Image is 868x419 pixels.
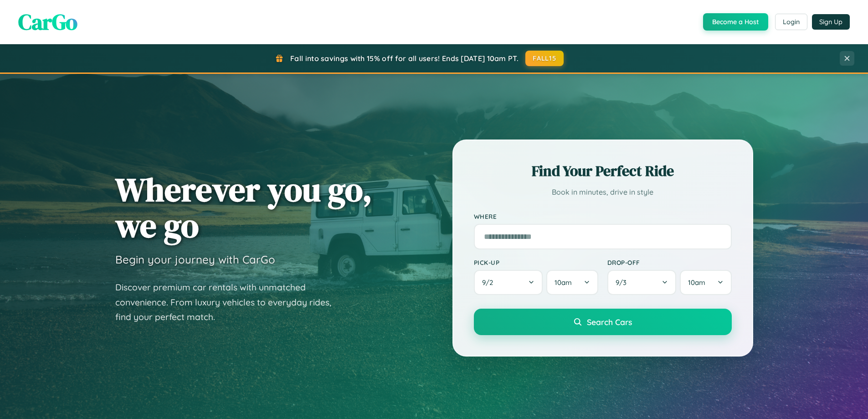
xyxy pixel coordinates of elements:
[474,270,543,295] button: 9/2
[474,259,598,266] label: Pick-up
[474,309,732,335] button: Search Cars
[115,171,372,243] h1: Wherever you go, we go
[607,259,732,266] label: Drop-off
[115,253,275,266] h3: Begin your journey with CarGo
[474,161,732,181] h2: Find Your Perfect Ride
[703,13,768,31] button: Become a Host
[688,278,705,287] span: 10am
[555,278,572,287] span: 10am
[290,54,519,63] span: Fall into savings with 15% off for all users! Ends [DATE] 10am PT.
[587,317,632,327] span: Search Cars
[546,270,598,295] button: 10am
[115,280,343,325] p: Discover premium car rentals with unmatched convenience. From luxury vehicles to everyday rides, ...
[18,7,77,37] span: CarGo
[474,212,732,220] label: Where
[680,270,731,295] button: 10am
[474,186,732,199] p: Book in minutes, drive in style
[525,51,564,66] button: FALL15
[607,270,677,295] button: 9/3
[775,14,807,30] button: Login
[812,14,850,30] button: Sign Up
[482,278,498,287] span: 9 / 2
[616,278,631,287] span: 9 / 3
